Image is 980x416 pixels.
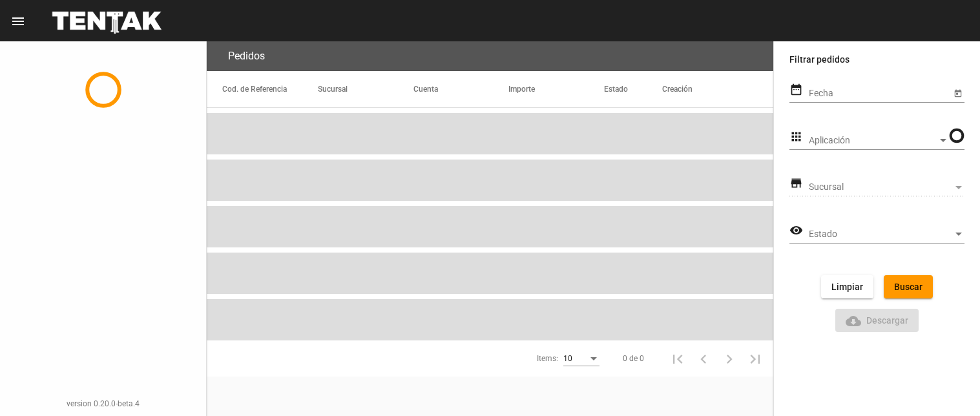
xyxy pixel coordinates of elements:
[789,82,803,98] mat-icon: date_range
[10,397,196,410] div: version 0.20.0-beta.4
[835,309,919,332] button: Descargar ReporteDescargar
[789,129,803,145] mat-icon: apps
[563,354,572,363] span: 10
[884,275,933,298] button: Buscar
[809,229,953,240] span: Estado
[228,47,265,65] h3: Pedidos
[894,282,923,292] span: Buscar
[821,275,873,298] button: Limpiar
[563,355,599,364] mat-select: Items:
[951,86,964,99] button: Open calendar
[604,71,662,107] mat-header-cell: Estado
[662,71,773,107] mat-header-cell: Creación
[207,71,318,107] mat-header-cell: Cod. de Referencia
[809,136,949,146] mat-select: Aplicación
[846,315,909,326] span: Descargar
[716,346,742,371] button: Siguiente
[809,182,953,192] span: Sucursal
[809,88,951,99] input: Fecha
[831,282,863,292] span: Limpiar
[789,223,803,238] mat-icon: visibility
[623,352,644,365] div: 0 de 0
[537,352,558,365] div: Items:
[789,176,803,191] mat-icon: store
[508,71,604,107] mat-header-cell: Importe
[413,71,509,107] mat-header-cell: Cuenta
[846,313,861,329] mat-icon: Descargar Reporte
[665,346,691,371] button: Primera
[207,41,773,71] flou-section-header: Pedidos
[742,346,768,371] button: Última
[10,14,26,29] mat-icon: menu
[789,52,964,67] label: Filtrar pedidos
[809,182,964,192] mat-select: Sucursal
[809,136,937,146] span: Aplicación
[809,229,964,240] mat-select: Estado
[691,346,716,371] button: Anterior
[318,71,413,107] mat-header-cell: Sucursal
